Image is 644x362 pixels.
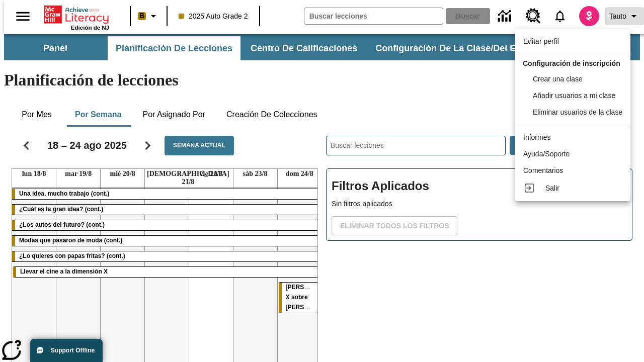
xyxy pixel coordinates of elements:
span: Configuración de inscripción [523,59,620,67]
span: Añadir usuarios a mi clase [533,92,615,100]
span: Crear una clase [533,75,583,83]
span: Eliminar usuarios de la clase [533,108,622,116]
span: Salir [545,184,559,192]
span: Informes [523,133,550,141]
span: Ayuda/Soporte [523,150,570,158]
span: Editar perfil [523,37,559,45]
span: Comentarios [523,166,563,174]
